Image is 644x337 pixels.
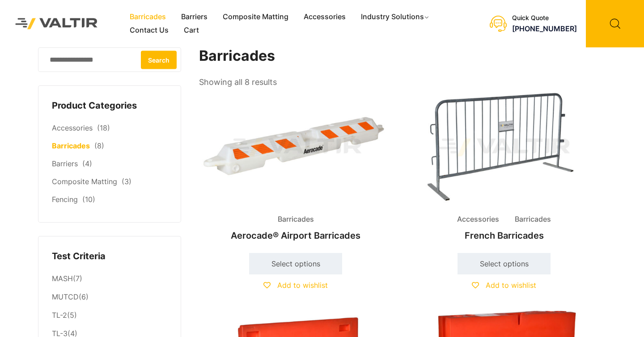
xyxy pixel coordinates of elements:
span: Accessories [450,213,506,226]
h4: Test Criteria [52,250,167,263]
a: Add to wishlist [263,281,328,290]
li: (7) [52,270,167,288]
span: (18) [97,123,110,132]
a: Barricades [52,141,90,150]
h1: Barricades [199,47,602,65]
span: Barricades [508,213,558,226]
img: Valtir Rentals [7,9,106,38]
p: Showing all 8 results [199,75,277,90]
a: Accessories [52,123,93,132]
a: MASH [52,274,73,283]
a: Accessories BarricadesFrench Barricades [407,89,601,245]
a: TL-2 [52,311,67,320]
span: Add to wishlist [486,281,536,290]
a: Cart [176,24,207,37]
a: Accessories [296,10,353,24]
span: (3) [122,177,131,186]
a: Composite Matting [215,10,296,24]
a: Barriers [174,10,215,24]
h2: Aerocade® Airport Barricades [199,226,392,245]
a: Select options for “French Barricades” [458,253,551,274]
span: Barricades [271,213,321,226]
a: MUTCD [52,292,79,301]
a: Industry Solutions [353,10,438,24]
a: Select options for “Aerocade® Airport Barricades” [249,253,342,274]
a: Barriers [52,159,78,168]
a: Add to wishlist [472,281,536,290]
a: Composite Matting [52,177,117,186]
button: Search [141,51,177,69]
h2: French Barricades [407,226,601,245]
li: (6) [52,288,167,307]
a: Fencing [52,195,78,204]
li: (5) [52,307,167,325]
h4: Product Categories [52,99,167,113]
span: (8) [94,141,104,150]
a: Barricades [122,10,174,24]
a: BarricadesAerocade® Airport Barricades [199,89,392,245]
a: Contact Us [122,24,176,37]
div: Quick Quote [512,14,577,22]
span: Add to wishlist [277,281,328,290]
a: [PHONE_NUMBER] [512,24,577,33]
span: (4) [82,159,92,168]
span: (10) [82,195,95,204]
